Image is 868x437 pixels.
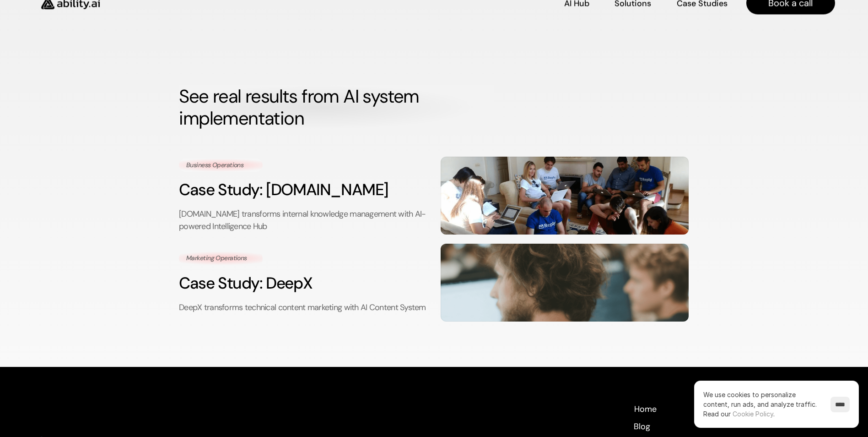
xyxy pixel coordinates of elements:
p: DeepX transforms technical content marketing with AI Content System [179,301,427,314]
a: Cookie Policy [733,410,773,418]
strong: See real results from AI system implementation [179,84,423,130]
p: We use cookies to personalize content, run ads, and analyze traffic. [703,390,821,419]
h3: Case Study: DeepX [179,272,427,295]
a: Business OperationsCase Study: [DOMAIN_NAME][DOMAIN_NAME] transforms internal knowledge managemen... [179,157,689,235]
a: Marketing OperationsCase Study: DeepXDeepX transforms technical content marketing with AI Content... [179,244,689,322]
p: Home [634,404,657,415]
p: Marketing Operations [186,254,255,263]
a: Home [634,404,657,414]
p: Blog [634,421,650,432]
h3: Case Study: [DOMAIN_NAME] [179,179,427,201]
p: [DOMAIN_NAME] transforms internal knowledge management with AI-powered Intelligence Hub [179,208,427,233]
p: Business Operations [186,160,255,169]
span: Read our . [703,410,775,418]
a: Blog [634,421,651,431]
